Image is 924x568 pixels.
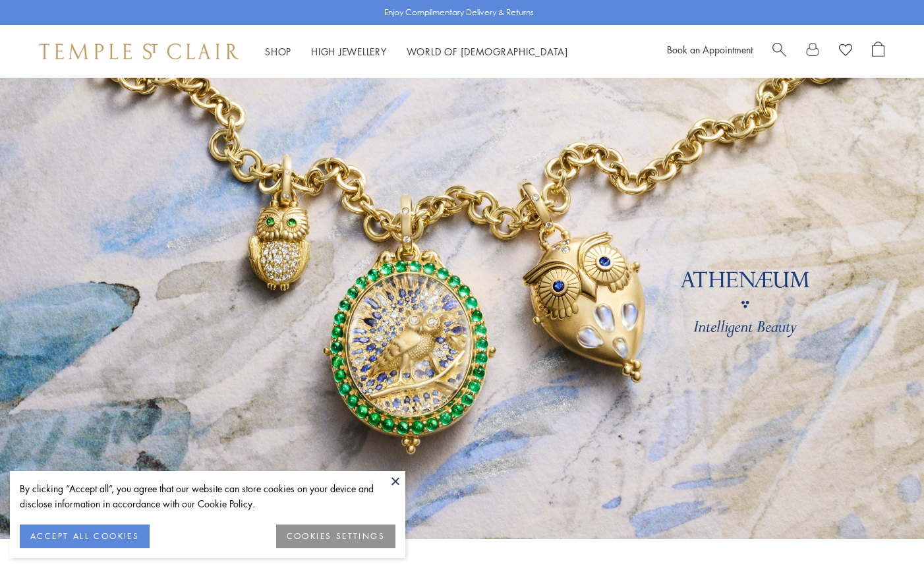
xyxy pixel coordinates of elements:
button: COOKIES SETTINGS [276,525,395,548]
a: World of [DEMOGRAPHIC_DATA]World of [DEMOGRAPHIC_DATA] [407,45,568,58]
div: By clicking “Accept all”, you agree that our website can store cookies on your device and disclos... [20,481,395,511]
button: ACCEPT ALL COOKIES [20,525,150,548]
nav: Main navigation [265,43,568,60]
a: Open Shopping Bag [872,42,884,61]
a: Book an Appointment [667,43,753,56]
a: High JewelleryHigh Jewellery [311,45,387,58]
a: Search [772,42,786,61]
a: View Wishlist [839,42,852,61]
a: ShopShop [265,45,291,58]
img: Temple St. Clair [40,43,239,59]
iframe: Gorgias live chat messenger [858,506,911,555]
p: Enjoy Complimentary Delivery & Returns [384,6,534,19]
